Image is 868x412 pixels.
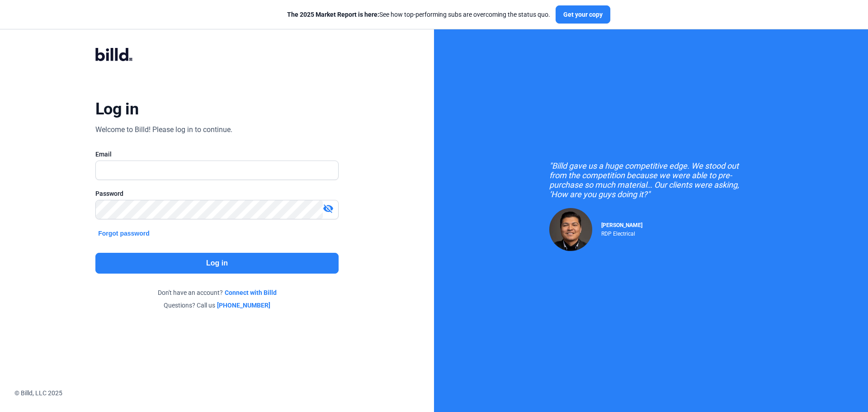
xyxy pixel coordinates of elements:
button: Forgot password [95,228,152,238]
a: [PHONE_NUMBER] [217,301,270,310]
span: [PERSON_NAME] [601,222,642,228]
div: Welcome to Billd! Please log in to continue. [95,124,232,135]
mat-icon: visibility_off [323,203,334,214]
button: Get your copy [556,5,610,24]
button: Log in [95,253,339,274]
img: Raul Pacheco [549,208,592,251]
div: Password [95,189,339,198]
div: See how top-performing subs are overcoming the status quo. [287,10,550,19]
div: Log in [95,99,138,119]
div: Questions? Call us [95,301,339,310]
div: Don't have an account? [95,288,339,297]
div: Email [95,150,339,159]
div: "Billd gave us a huge competitive edge. We stood out from the competition because we were able to... [549,161,753,199]
a: Connect with Billd [225,288,277,297]
span: The 2025 Market Report is here: [287,11,379,18]
div: RDP Electrical [601,228,642,237]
